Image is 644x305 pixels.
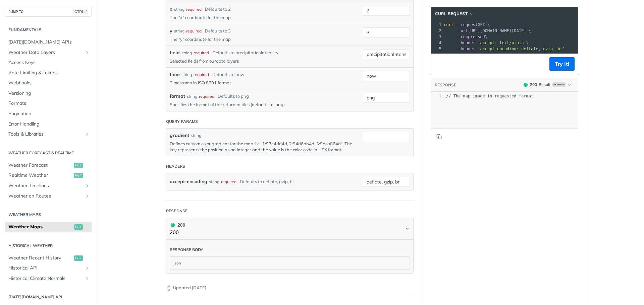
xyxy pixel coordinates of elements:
span: [URL][DOMAIN_NAME][DATE] \ [444,28,531,33]
div: 1 [431,22,442,28]
span: cURL Request [435,11,468,17]
span: 'accept: text/plain' [478,41,526,45]
p: 200 [170,229,185,236]
div: string [174,6,184,12]
button: Show subpages for Historical API [85,265,90,271]
span: Tools & Libraries [8,131,83,138]
div: Query Params [166,119,198,125]
button: 200 200200 [170,221,410,236]
div: 200 200200 [166,240,414,274]
label: time [170,71,180,78]
span: [DATE][DOMAIN_NAME] APIs [8,39,90,46]
span: get [74,173,83,178]
a: Historical Climate NormalsShow subpages for Historical Climate Normals [5,274,92,284]
span: Rate Limiting & Tokens [8,70,90,76]
div: Defaults to png [218,93,249,100]
a: Weather Recent Historyget [5,253,92,263]
div: string [187,93,197,99]
span: --header [456,47,475,51]
div: string [181,50,192,56]
button: 200200-ResultExample [520,81,575,88]
h2: [DATE][DOMAIN_NAME] API [5,294,92,300]
div: json [170,257,410,270]
a: Versioning [5,88,92,98]
span: CTRL-/ [73,9,88,14]
div: required [186,28,202,34]
button: JUMP TOCTRL-/ [5,7,92,17]
div: Defaults to now [212,71,244,78]
p: Specifies the format of the returned tiles (defaults to .png) [170,101,353,107]
p: Timestamp in ISO 8601 format [170,80,353,86]
span: 'accept-encoding: deflate, gzip, br' [478,47,565,51]
div: required [221,177,236,186]
span: Realtime Weather [8,172,72,179]
button: Show subpages for Weather on Routes [85,194,90,199]
a: data layers [216,58,239,64]
a: Weather on RoutesShow subpages for Weather on Routes [5,191,92,201]
div: 2 [431,28,442,34]
span: Webhooks [8,80,90,86]
button: Copy to clipboard [434,132,444,142]
a: [DATE][DOMAIN_NAME] APIs [5,37,92,47]
a: Pagination [5,109,92,119]
span: \ [444,41,529,45]
span: Historical Climate Normals [8,275,83,282]
div: string [209,177,219,186]
span: Weather Data Layers [8,49,83,56]
a: Tools & LibrariesShow subpages for Tools & Libraries [5,129,92,139]
div: required [186,6,202,12]
div: required [199,93,214,99]
div: Response body [170,247,203,253]
div: Response [166,208,187,214]
div: 200 - Result [530,82,551,88]
label: gradient [170,132,189,139]
a: Weather Forecastget [5,160,92,170]
p: Defines custom color gradient for the map. i.e "1:93e4dd4d, 2:94d6ab4d, 3:9bca864d". The key repr... [170,141,353,153]
h2: Weather Forecast & realtime [5,150,92,156]
p: Selected fields from our [170,58,353,64]
div: string [174,28,184,34]
a: Weather Data LayersShow subpages for Weather Data Layers [5,48,92,58]
span: get [74,224,83,230]
span: Formats [8,100,90,107]
a: Rate Limiting & Tokens [5,68,92,78]
a: Weather TimelinesShow subpages for Weather Timelines [5,181,92,191]
span: 200 [524,83,528,87]
button: RESPONSE [434,82,457,88]
span: Weather Forecast [8,162,72,169]
div: Defaults to 2 [205,6,231,13]
p: The “y” coordinate for the map [170,36,353,42]
button: Try It! [549,57,575,71]
span: get [74,255,83,261]
span: \ [444,34,487,39]
span: Weather Maps [8,224,72,230]
span: --header [456,41,475,45]
p: The “x” coordinate for the map [170,14,353,20]
button: cURL Request [433,10,476,17]
span: 200 [171,223,175,227]
button: Copy to clipboard [434,59,444,69]
label: format [170,93,185,100]
div: Defaults to 3 [205,28,231,34]
a: Error Handling [5,119,92,129]
a: Access Keys [5,58,92,68]
h2: Fundamentals [5,27,92,33]
span: --compressed [456,34,485,39]
div: 3 [431,34,442,40]
span: Pagination [8,110,90,117]
div: 200 [170,221,185,229]
span: --request [456,22,478,27]
div: Headers [166,163,185,169]
p: Updated [DATE] [166,285,414,291]
h2: Historical Weather [5,243,92,249]
span: // The map image in requested format [446,94,533,98]
a: Formats [5,98,92,108]
div: Defaults to precipitationIntensity [212,50,278,56]
label: y [170,27,172,34]
div: 5 [431,46,442,52]
label: accept-encoding [170,177,207,186]
div: Defaults to deflate, gzip, br [240,177,294,186]
a: Webhooks [5,78,92,88]
span: Versioning [8,90,90,97]
span: Access Keys [8,59,90,66]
